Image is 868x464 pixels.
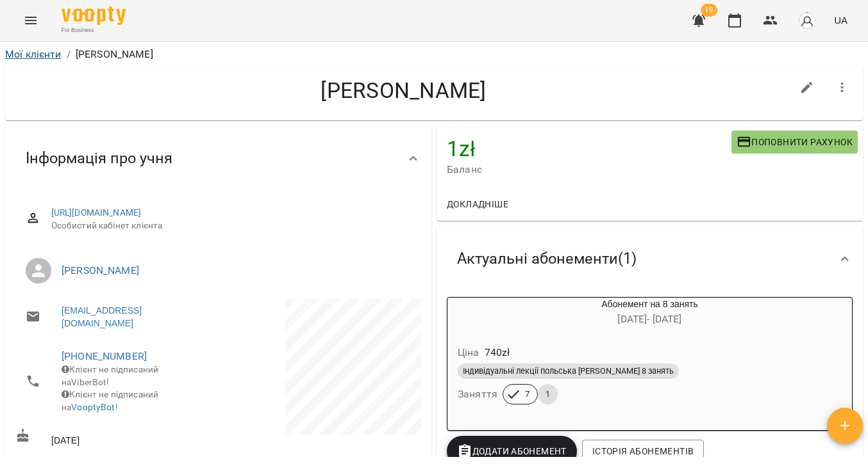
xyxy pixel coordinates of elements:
[582,440,704,463] button: Історія абонементів
[458,344,480,362] h6: Ціна
[62,304,206,330] a: [EMAIL_ADDRESS][DOMAIN_NAME]
[447,298,852,328] div: Абонемент на 8 занять
[737,134,853,150] span: Поповнити рахунок
[13,426,219,449] div: [DATE]
[5,47,863,62] nav: breadcrumb
[829,8,853,32] button: UA
[5,125,431,191] div: Інформація про учня
[51,207,142,218] a: [URL][DOMAIN_NAME]
[62,350,147,362] a: [PHONE_NUMBER]
[26,148,172,168] span: Інформація про учня
[458,385,497,403] h6: Заняття
[458,365,679,377] span: Індивідуальні лекції польська [PERSON_NAME] 8 занять
[76,47,153,62] p: [PERSON_NAME]
[834,13,847,27] span: UA
[457,249,637,269] span: Актуальні абонементи ( 1 )
[62,389,158,412] span: Клієнт не підписаний на !
[62,264,139,276] a: [PERSON_NAME]
[15,77,792,104] h4: [PERSON_NAME]
[617,313,681,325] span: [DATE] - [DATE]
[51,220,411,232] span: Особистий кабінет клієнта
[538,388,558,400] span: 1
[62,364,158,387] span: Клієнт не підписаний на ViberBot!
[62,26,126,35] span: For Business
[71,402,115,412] a: VooptyBot
[67,47,71,62] li: /
[798,12,816,29] img: avatar_s.png
[447,136,731,162] h4: 1 zł
[731,131,858,154] button: Поповнити рахунок
[5,48,62,60] a: Мої клієнти
[447,162,731,177] span: Баланс
[15,5,46,36] button: Menu
[592,444,694,459] span: Історія абонементів
[447,298,852,420] button: Абонемент на 8 занять[DATE]- [DATE]Ціна740złІндивідуальні лекції польська [PERSON_NAME] 8 занятьЗ...
[442,193,513,216] button: Докладніше
[517,388,537,400] span: 7
[701,4,717,17] span: 19
[485,345,510,360] p: 740 zł
[437,226,863,292] div: Актуальні абонементи(1)
[447,196,508,212] span: Докладніше
[457,444,567,459] span: Додати Абонемент
[62,6,126,25] img: Voopty Logo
